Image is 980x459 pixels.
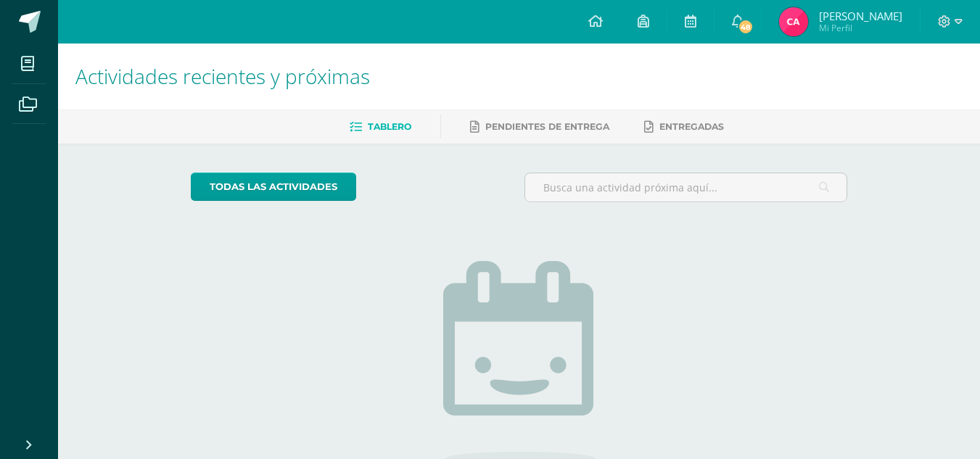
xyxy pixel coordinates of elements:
[470,115,609,138] a: Pendientes de entrega
[350,115,411,138] a: Tablero
[75,62,370,90] span: Actividades recientes y próximas
[779,7,808,36] img: 6cb592fb045524db929af67430fce0a3.png
[191,173,356,201] a: todas las Actividades
[659,121,724,132] span: Entregadas
[819,9,902,23] span: [PERSON_NAME]
[485,121,609,132] span: Pendientes de entrega
[368,121,411,132] span: Tablero
[819,22,902,34] span: Mi Perfil
[644,115,724,138] a: Entregadas
[738,19,754,35] span: 48
[525,173,847,202] input: Busca una actividad próxima aquí...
